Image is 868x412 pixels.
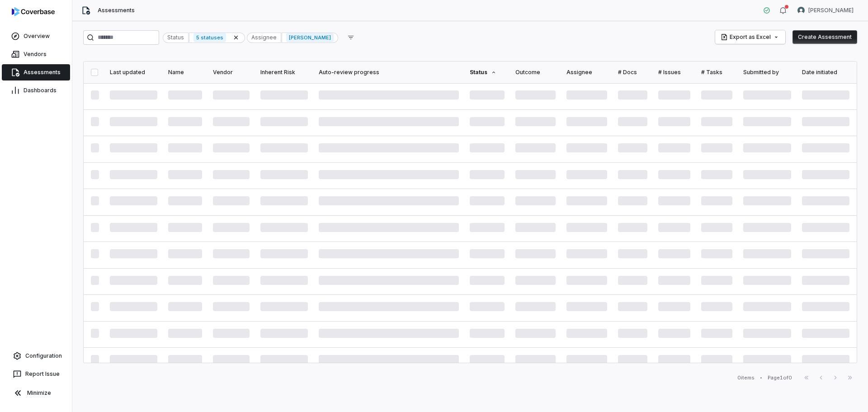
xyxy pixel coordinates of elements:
[286,33,333,42] span: [PERSON_NAME]
[768,374,792,381] div: Page 1 of 0
[25,370,60,378] span: Report Issue
[282,33,338,43] div: [PERSON_NAME]
[4,366,68,382] button: Report Issue
[2,46,70,62] a: Vendors
[737,374,755,381] div: 0 items
[566,69,607,76] div: Assignee
[12,7,55,16] img: logo-D7KZi-bG.svg
[658,69,690,76] div: # Issues
[260,69,308,76] div: Inherent Risk
[319,69,459,76] div: Auto-review progress
[792,4,859,17] button: Brittany Durbin avatar[PERSON_NAME]
[793,30,857,44] button: Create Assessment
[4,348,68,364] a: Configuration
[760,374,762,381] div: •
[802,69,849,76] div: Date initiated
[24,33,50,40] span: Overview
[27,389,51,397] span: Minimize
[24,51,47,58] span: Vendors
[24,87,57,94] span: Dashboards
[797,7,805,14] img: Brittany Durbin avatar
[24,69,61,76] span: Assessments
[743,69,791,76] div: Submitted by
[715,30,785,44] button: Export as Excel
[163,33,189,43] div: Status
[515,69,556,76] div: Outcome
[470,69,505,76] div: Status
[98,7,135,14] span: Assessments
[247,33,281,43] div: Assignee
[189,33,245,43] div: 5 statuses
[25,352,62,360] span: Configuration
[193,33,226,42] span: 5 statuses
[110,69,158,76] div: Last updated
[618,69,647,76] div: # Docs
[2,82,70,99] a: Dashboards
[701,69,732,76] div: # Tasks
[213,69,250,76] div: Vendor
[808,7,854,14] span: [PERSON_NAME]
[4,384,68,402] button: Minimize
[2,64,70,81] a: Assessments
[168,69,202,76] div: Name
[2,28,70,44] a: Overview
